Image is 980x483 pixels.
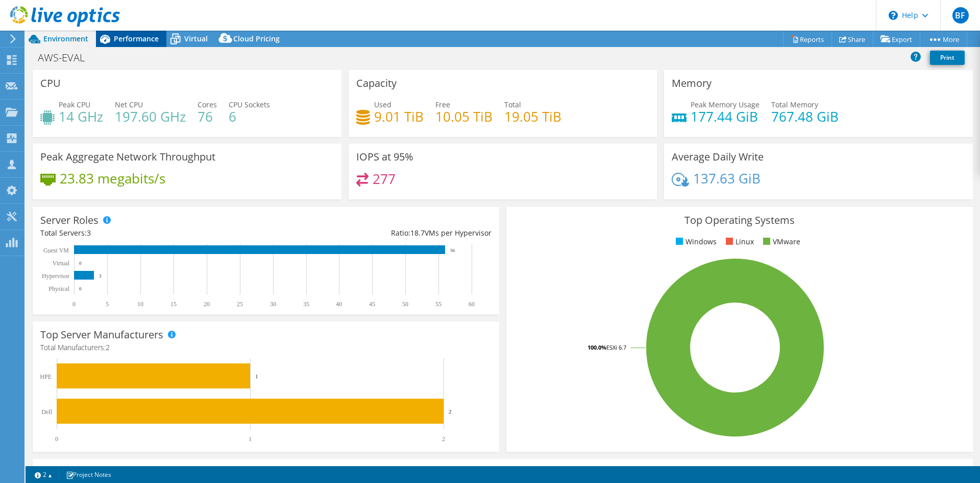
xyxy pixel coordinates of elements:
span: Virtual [184,34,208,43]
h4: 6 [229,111,270,122]
span: Used [374,100,391,109]
span: CPU Sockets [229,100,270,109]
a: Print [930,51,965,65]
text: 25 [237,301,243,308]
span: Peak CPU [59,100,90,109]
text: 2 [449,408,452,415]
h3: Peak Aggregate Network Throughput [40,151,215,163]
span: 18.7 [410,228,425,238]
text: 35 [303,301,309,308]
h4: 76 [198,111,217,122]
text: 5 [106,301,109,308]
h4: 10.05 TiB [435,111,493,122]
h1: AWS-EVAL [33,52,101,63]
h4: 14 GHz [59,111,103,122]
li: VMware [761,236,800,247]
h3: Top Operating Systems [514,215,965,226]
text: Guest VM [43,247,69,254]
text: 1 [249,435,252,443]
h4: Total Manufacturers: [40,342,492,353]
text: 60 [469,301,475,308]
text: 1 [255,373,258,379]
li: Linux [723,236,754,247]
h3: Top Server Manufacturers [40,329,163,340]
h3: Memory [672,78,712,89]
span: Peak Memory Usage [691,100,759,109]
text: 0 [79,286,82,291]
h3: Capacity [356,78,397,89]
span: BF [952,7,969,24]
span: Free [435,100,450,109]
h3: Server Roles [40,215,99,226]
h4: 177.44 GiB [691,111,759,122]
a: Reports [783,31,832,47]
h4: 9.01 TiB [374,111,424,122]
h4: 137.63 GiB [693,173,761,184]
text: 55 [435,301,442,308]
text: Dell [41,408,52,416]
h3: IOPS at 95% [356,151,413,163]
span: Total [504,100,521,109]
h4: 197.60 GHz [115,111,186,122]
span: Environment [43,34,88,43]
text: 2 [442,435,445,443]
h4: 23.83 megabits/s [60,173,165,184]
text: 45 [369,301,375,308]
h4: 277 [373,173,396,185]
svg: \n [889,11,898,20]
text: 40 [336,301,342,308]
text: Physical [48,285,69,292]
div: Total Servers: [40,227,266,239]
text: Hypervisor [42,272,69,280]
text: 56 [450,248,455,253]
text: 10 [137,301,143,308]
span: Net CPU [115,100,143,109]
h4: 767.48 GiB [771,111,839,122]
text: 15 [170,301,177,308]
text: 50 [402,301,408,308]
span: 3 [87,228,91,238]
div: Ratio: VMs per Hypervisor [266,227,492,239]
text: 0 [72,301,76,308]
span: 2 [106,342,110,352]
text: 3 [99,273,102,279]
span: Cores [198,100,217,109]
a: Share [831,31,873,47]
text: Virtual [53,260,70,267]
text: 0 [79,261,82,266]
tspan: ESXi 6.7 [606,343,626,351]
span: Total Memory [771,100,818,109]
text: HPE [40,373,52,380]
text: 30 [270,301,276,308]
span: Performance [114,34,159,43]
h3: CPU [40,78,61,89]
a: 2 [28,468,59,481]
h3: Average Daily Write [672,151,764,163]
a: Project Notes [59,468,118,481]
text: 0 [55,435,58,443]
li: Windows [673,236,717,247]
h4: 19.05 TiB [504,111,561,122]
a: More [920,31,967,47]
text: 20 [204,301,210,308]
tspan: 100.0% [587,343,606,351]
a: Export [873,31,920,47]
span: Cloud Pricing [233,34,280,43]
